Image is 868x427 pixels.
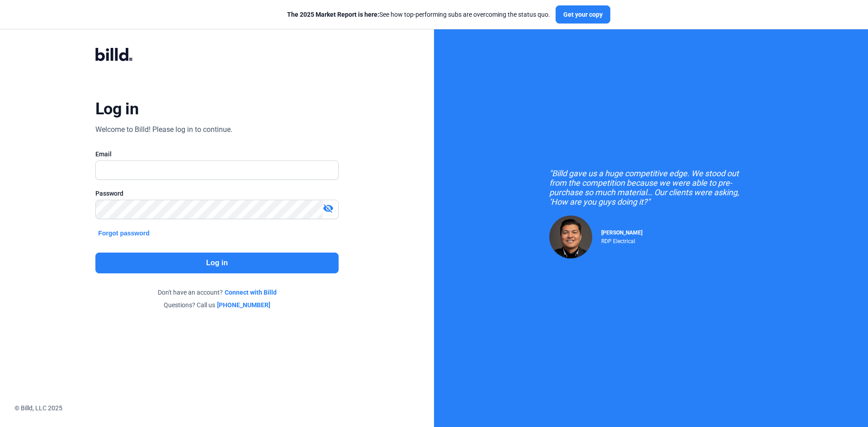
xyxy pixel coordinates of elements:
div: "Billd gave us a huge competitive edge. We stood out from the competition because we were able to... [549,169,753,206]
div: RDP Electrical [601,236,642,244]
img: Raul Pacheco [549,216,592,258]
div: Welcome to Billd! Please log in to continue. [95,124,232,135]
div: Don't have an account? [95,288,339,297]
button: Forgot password [95,228,152,238]
div: Password [95,189,339,198]
span: [PERSON_NAME] [601,230,642,236]
a: Connect with Billd [225,288,277,297]
button: Log in [95,253,339,273]
a: [PHONE_NUMBER] [217,300,270,310]
div: Email [95,150,339,159]
button: Get your copy [556,5,610,23]
span: The 2025 Market Report is here: [287,11,379,18]
div: Log in [95,99,138,119]
div: Questions? Call us [95,300,339,310]
mat-icon: visibility_off [323,203,334,214]
div: See how top-performing subs are overcoming the status quo. [287,10,550,19]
